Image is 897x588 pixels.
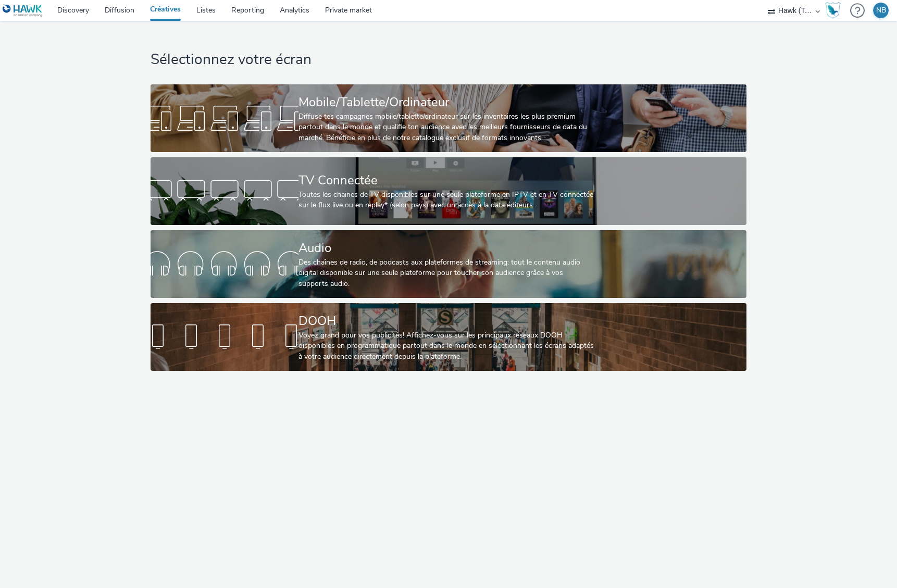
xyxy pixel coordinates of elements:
div: NB [876,3,886,18]
a: TV ConnectéeToutes les chaines de TV disponibles sur une seule plateforme en IPTV et en TV connec... [151,157,746,225]
div: Toutes les chaines de TV disponibles sur une seule plateforme en IPTV et en TV connectée sur le f... [298,190,594,211]
div: Mobile/Tablette/Ordinateur [298,93,594,111]
div: Des chaînes de radio, de podcasts aux plateformes de streaming: tout le contenu audio digital dis... [298,257,594,289]
img: Hawk Academy [825,2,841,19]
a: AudioDes chaînes de radio, de podcasts aux plateformes de streaming: tout le contenu audio digita... [151,230,746,298]
div: Diffuse tes campagnes mobile/tablette/ordinateur sur les inventaires les plus premium partout dan... [298,111,594,143]
a: Hawk Academy [825,2,845,19]
h1: Sélectionnez votre écran [151,50,746,70]
div: Audio [298,239,594,257]
a: Mobile/Tablette/OrdinateurDiffuse tes campagnes mobile/tablette/ordinateur sur les inventaires le... [151,84,746,152]
div: Voyez grand pour vos publicités! Affichez-vous sur les principaux réseaux DOOH disponibles en pro... [298,330,594,362]
a: DOOHVoyez grand pour vos publicités! Affichez-vous sur les principaux réseaux DOOH disponibles en... [151,303,746,371]
img: undefined Logo [3,4,43,17]
div: DOOH [298,312,594,330]
div: TV Connectée [298,171,594,190]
